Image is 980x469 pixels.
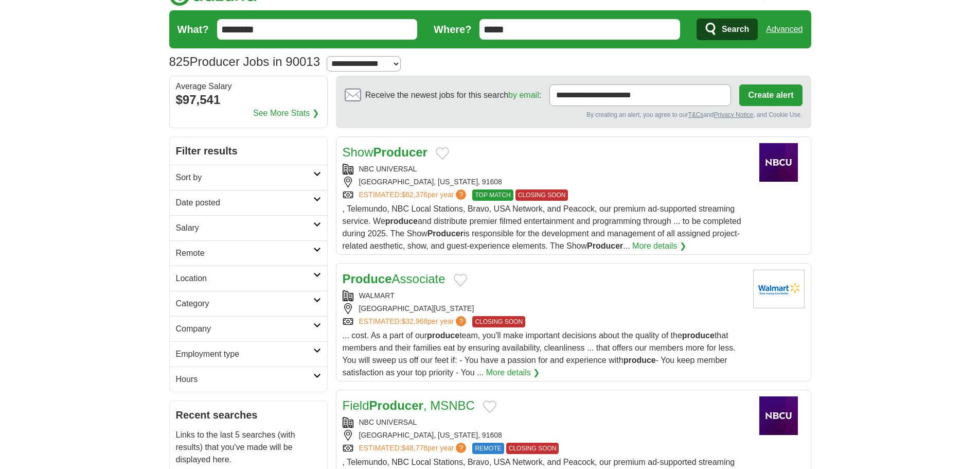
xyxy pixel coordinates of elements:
a: Employment type [170,341,327,367]
strong: Producer [427,229,464,238]
div: [GEOGRAPHIC_DATA], [US_STATE], 91608 [343,430,745,441]
strong: Producer [587,241,623,250]
a: ESTIMATED:$32,968per year? [359,316,469,327]
a: Salary [170,215,327,240]
a: by email [508,91,539,99]
strong: produce [385,217,418,225]
h2: Date posted [176,197,313,209]
span: TOP MATCH [472,189,513,201]
strong: produce [427,331,459,340]
span: CLOSING SOON [515,189,568,201]
div: $97,541 [176,91,321,109]
label: What? [177,22,209,37]
div: [GEOGRAPHIC_DATA], [US_STATE], 91608 [343,177,745,187]
div: Average Salary [176,82,321,91]
a: Date posted [170,190,327,215]
strong: Producer [373,145,427,159]
a: NBC UNIVERSAL [359,418,417,426]
h1: Producer Jobs in 90013 [169,55,320,68]
h2: Hours [176,373,313,386]
button: Create alert [739,84,802,106]
button: Add to favorite jobs [436,147,449,160]
span: $62,376 [401,190,427,199]
strong: produce [682,331,715,340]
a: Hours [170,367,327,392]
img: NBC Universal logo [753,396,805,435]
h2: Salary [176,222,313,234]
a: More details ❯ [486,367,540,379]
label: Where? [434,22,471,37]
a: FieldProducer, MSNBC [343,398,475,412]
a: More details ❯ [632,240,686,252]
strong: Producer [369,398,423,412]
a: ESTIMATED:$48,776per year? [359,443,469,454]
span: ? [456,189,466,200]
span: $32,968 [401,317,427,325]
a: Remote [170,240,327,266]
span: , Telemundo, NBC Local Stations, Bravo, USA Network, and Peacock, our premium ad-supported stream... [343,204,741,250]
strong: produce [623,356,656,364]
a: Advanced [766,19,803,40]
a: See More Stats ❯ [253,107,319,119]
span: ... cost. As a part of our team, you'll make important decisions about the quality of the that me... [343,331,736,377]
div: [GEOGRAPHIC_DATA][US_STATE] [343,303,745,314]
button: Add to favorite jobs [483,401,496,413]
a: Location [170,266,327,291]
a: Privacy Notice [714,111,753,118]
span: CLOSING SOON [506,443,559,454]
span: Receive the newest jobs for this search : [365,89,541,101]
a: Category [170,291,327,316]
p: Links to the last 5 searches (with results) that you've made will be displayed here. [176,429,321,466]
span: Search [722,19,749,40]
a: Company [170,316,327,341]
a: NBC UNIVERSAL [359,165,417,173]
span: CLOSING SOON [472,316,525,327]
div: By creating an alert, you agree to our and , and Cookie Use. [345,110,803,119]
h2: Recent searches [176,407,321,423]
h2: Remote [176,247,313,259]
h2: Category [176,298,313,310]
span: $48,776 [401,444,427,452]
span: ? [456,443,466,453]
a: ShowProducer [343,145,427,159]
a: Sort by [170,165,327,190]
a: WALMART [359,291,395,300]
h2: Filter results [170,137,327,165]
button: Add to favorite jobs [454,274,467,286]
img: NBC Universal logo [753,143,805,182]
img: Walmart logo [753,270,805,308]
span: 825 [169,53,190,71]
span: ? [456,316,466,326]
a: ESTIMATED:$62,376per year? [359,189,469,201]
span: REMOTE [472,443,504,454]
a: ProduceAssociate [343,272,446,286]
h2: Company [176,323,313,335]
h2: Sort by [176,171,313,184]
button: Search [697,19,758,40]
strong: Produce [343,272,392,286]
a: T&Cs [688,111,703,118]
h2: Employment type [176,348,313,360]
h2: Location [176,272,313,285]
